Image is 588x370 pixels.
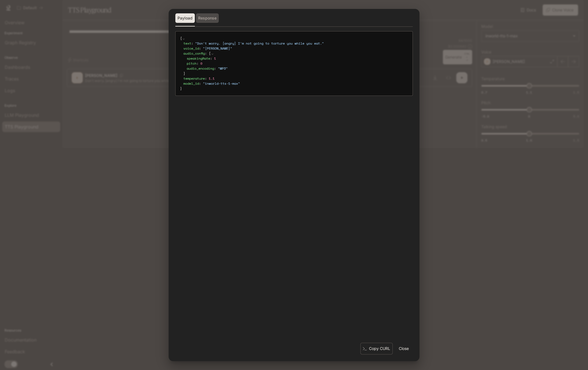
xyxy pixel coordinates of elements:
button: Close [395,343,413,354]
div: : [183,41,408,46]
div: : [187,56,408,61]
span: 0 [200,61,202,66]
span: 1.1 [209,76,215,81]
span: " Don't worry. [angry] I'm not going to torture you while you eat. " [195,41,324,46]
span: 1 [214,56,216,61]
span: audio_config [183,51,205,56]
span: " MP3 " [218,66,228,71]
span: } [180,86,182,91]
div: : [183,46,408,51]
span: speakingRate [187,56,210,61]
div: : [183,51,408,76]
div: : [187,61,408,66]
span: model_id [183,81,199,86]
span: " inworld-tts-1-max " [203,81,240,86]
span: " [PERSON_NAME] " [203,46,232,51]
span: audio_encoding [187,66,214,71]
button: Payload [175,13,195,23]
span: voice_id [183,46,199,51]
span: text [183,41,191,46]
span: { [209,51,211,56]
div: : [183,81,408,86]
button: Copy CURL [360,343,393,355]
span: pitch [187,61,196,66]
div: : [183,76,408,81]
span: } [183,71,185,76]
button: Response [196,13,219,23]
span: temperature [183,76,205,81]
span: { [180,36,182,41]
div: : [187,66,408,71]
